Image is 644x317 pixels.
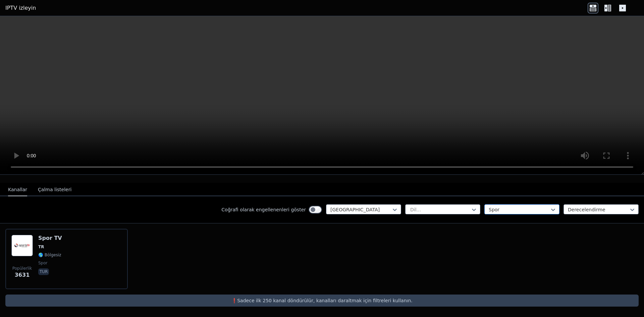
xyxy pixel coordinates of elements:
[11,235,33,256] img: Spor TV
[8,187,27,192] font: Kanallar
[231,298,413,303] font: ❗️Sadece ilk 250 kanal döndürülür, kanalları daraltmak için filtreleri kullanın.
[5,4,36,12] a: IPTV izleyin
[38,261,48,265] font: spor
[38,183,71,196] button: Çalma listeleri
[221,207,306,212] font: Coğrafi olarak engellenenleri göster
[15,272,30,278] font: 3631
[38,235,62,241] font: Spor TV
[38,245,44,249] font: TR
[40,269,48,274] font: tur
[8,183,27,196] button: Kanallar
[12,266,32,271] font: Popülerlik
[38,253,61,257] font: 🌎 Bölgesiz
[5,5,36,11] font: IPTV izleyin
[38,187,71,192] font: Çalma listeleri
